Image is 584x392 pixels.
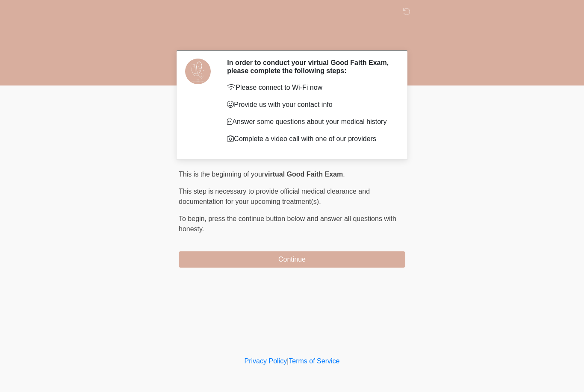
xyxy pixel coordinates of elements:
a: | [287,357,289,365]
strong: virtual Good Faith Exam [264,171,343,178]
span: To begin, [179,215,208,222]
span: press the continue button below and answer all questions with honesty. [179,215,396,233]
a: Privacy Policy [245,357,287,365]
img: Agent Avatar [185,59,211,84]
a: Terms of Service [289,357,339,365]
h2: In order to conduct your virtual Good Faith Exam, please complete the following steps: [227,59,392,75]
span: This step is necessary to provide official medical clearance and documentation for your upcoming ... [179,188,370,205]
img: DM Studio Logo [170,6,181,17]
button: Continue [179,251,405,268]
p: Answer some questions about your medical history [227,117,392,127]
p: Please connect to Wi-Fi now [227,83,392,93]
p: Complete a video call with one of our providers [227,134,392,144]
p: Provide us with your contact info [227,100,392,110]
span: This is the beginning of your [179,171,264,178]
h1: ‎ ‎ [172,31,412,47]
span: . [343,171,345,178]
